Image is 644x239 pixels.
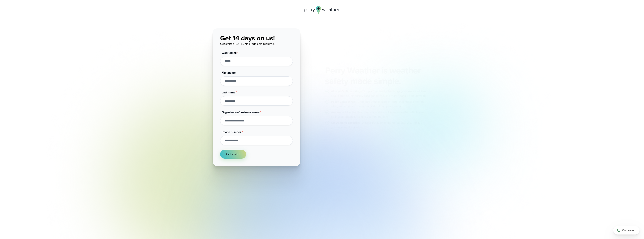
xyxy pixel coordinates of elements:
[220,150,246,159] button: Get started
[613,226,640,235] a: Call sales
[226,152,240,156] span: Get started
[222,70,236,75] span: First name
[222,130,241,134] span: Phone number
[220,33,275,43] span: Get 14 days on us!
[222,51,237,55] span: Work email
[622,228,634,233] span: Call sales
[222,90,235,95] span: Last name
[222,110,259,114] span: Organization/business name
[220,42,275,46] span: Get started [DATE]. No credit card required.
